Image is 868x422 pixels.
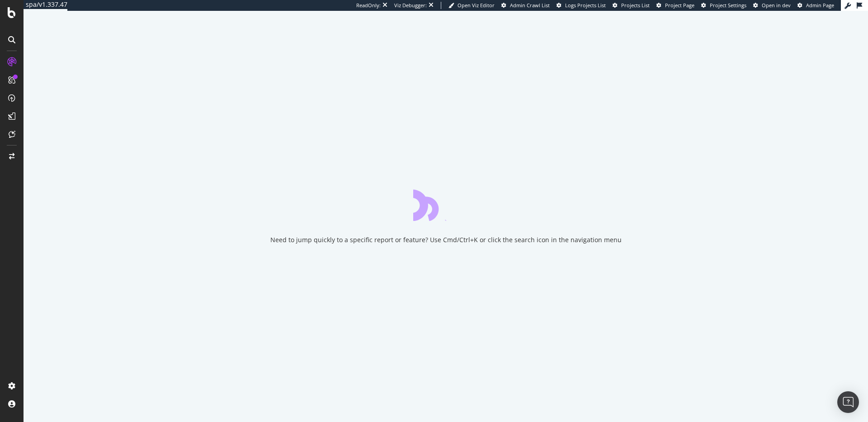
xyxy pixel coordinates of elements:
a: Project Page [656,2,694,9]
a: Admin Page [797,2,834,9]
span: Open Viz Editor [458,2,495,9]
span: Admin Page [806,2,834,9]
a: Projects List [613,2,650,9]
a: Project Settings [701,2,746,9]
a: Admin Crawl List [501,2,550,9]
a: Open in dev [753,2,791,9]
div: Need to jump quickly to a specific report or feature? Use Cmd/Ctrl+K or click the search icon in ... [270,235,622,244]
a: Logs Projects List [557,2,606,9]
div: animation [413,188,478,221]
span: Open in dev [762,2,791,9]
div: ReadOnly: [356,2,381,9]
span: Project Settings [710,2,746,9]
span: Logs Projects List [565,2,606,9]
a: Open Viz Editor [448,2,495,9]
div: Viz Debugger: [394,2,427,9]
span: Projects List [621,2,650,9]
div: Open Intercom Messenger [837,391,859,413]
span: Project Page [665,2,694,9]
span: Admin Crawl List [510,2,550,9]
